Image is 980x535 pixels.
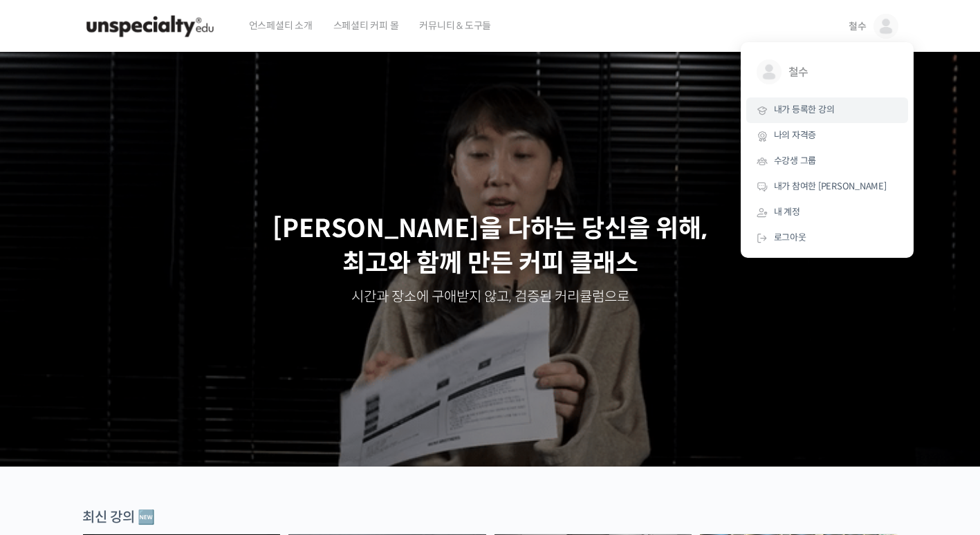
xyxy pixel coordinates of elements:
[746,149,908,174] a: 수강생 그룹
[774,104,835,115] span: 내가 등록한 강의
[82,508,898,527] div: 최신 강의 🆕
[774,206,800,218] span: 내 계정
[774,180,887,192] span: 내가 참여한 [PERSON_NAME]
[788,59,891,86] span: 철수
[849,20,867,32] span: 철수
[4,420,91,455] a: 홈
[14,212,967,281] p: [PERSON_NAME]을 다하는 당신을 위해, 최고와 함께 만든 커피 클래스
[746,225,908,251] a: 로그아웃
[44,441,52,452] span: 홈
[746,200,908,225] a: 내 계정
[127,442,143,453] span: 대화
[214,441,230,452] span: 설정
[140,420,145,431] span: 1
[178,420,266,455] a: 설정
[746,97,908,123] a: 내가 등록한 강의
[774,129,817,141] span: 나의 자격증
[746,174,908,200] a: 내가 참여한 [PERSON_NAME]
[746,49,908,97] a: 철수
[746,123,908,149] a: 나의 자격증
[14,288,967,307] p: 시간과 장소에 구애받지 않고, 검증된 커리큘럼으로
[774,232,806,243] span: 로그아웃
[91,420,178,455] a: 1대화
[774,155,817,167] span: 수강생 그룹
